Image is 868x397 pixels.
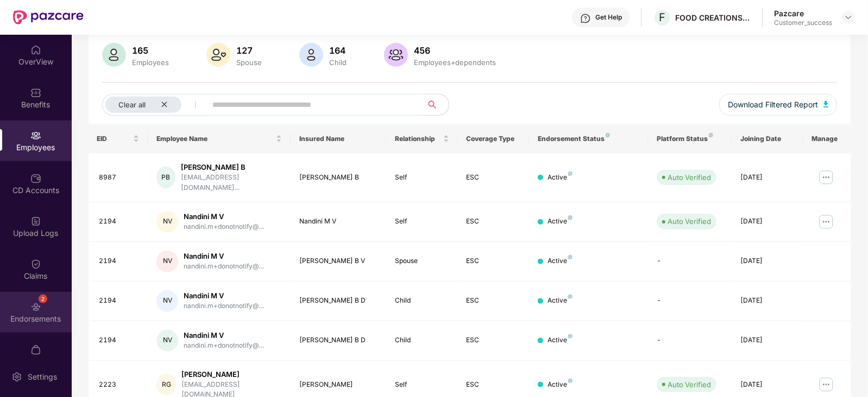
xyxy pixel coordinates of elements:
[774,18,832,27] div: Customer_success
[538,135,639,143] div: Endorsement Status
[548,216,573,227] div: Active
[299,256,377,266] div: [PERSON_NAME] B V
[299,380,377,390] div: [PERSON_NAME]
[30,259,41,270] img: svg+xml;base64,PHN2ZyBpZD0iQ2xhaW0iIHhtbG5zPSJodHRwOi8vd3d3LnczLm9yZy8yMDAwL3N2ZyIgd2lkdGg9IjIwIi...
[99,216,140,227] div: 2194
[740,216,795,227] div: [DATE]
[548,296,573,306] div: Active
[97,135,131,143] span: EID
[580,13,591,24] img: svg+xml;base64,PHN2ZyBpZD0iSGVscC0zMngzMiIgeG1sbnM9Imh0dHA6Ly93d3cudzMub3JnLzIwMDAvc3ZnIiB3aWR0aD...
[99,380,140,390] div: 2223
[675,12,751,23] div: FOOD CREATIONS PRIVATE LIMITED,
[184,261,264,272] div: nandini.m+donotnotify@...
[817,376,835,393] img: manageButton
[30,302,41,312] img: svg+xml;base64,PHN2ZyBpZD0iRW5kb3JzZW1lbnRzIiB4bWxucz0iaHR0cDovL3d3dy53My5vcmcvMjAwMC9zdmciIHdpZH...
[181,162,282,172] div: [PERSON_NAME] B
[568,294,573,299] img: svg+xml;base64,PHN2ZyB4bWxucz0iaHR0cDovL3d3dy53My5vcmcvMjAwMC9zdmciIHdpZHRoPSI4IiBoZWlnaHQ9IjgiIH...
[774,8,832,18] div: Pazcare
[184,251,264,261] div: Nandini M V
[156,330,178,351] div: NV
[102,43,126,67] img: svg+xml;base64,PHN2ZyB4bWxucz0iaHR0cDovL3d3dy53My5vcmcvMjAwMC9zdmciIHhtbG5zOnhsaW5rPSJodHRwOi8vd3...
[648,281,732,321] td: -
[395,216,449,227] div: Self
[102,94,211,116] button: Clear allclose
[30,344,41,355] img: svg+xml;base64,PHN2ZyBpZD0iTXlfT3JkZXJzIiBkYXRhLW5hbWU9Ik15IE9yZGVycyIgeG1sbnM9Imh0dHA6Ly93d3cudz...
[156,290,178,312] div: NV
[668,216,711,227] div: Auto Verified
[184,222,264,232] div: nandini.m+donotnotify@...
[648,242,732,281] td: -
[412,58,499,67] div: Employees+dependents
[235,45,265,56] div: 127
[386,124,458,153] th: Relationship
[99,296,140,306] div: 2194
[467,380,521,390] div: ESC
[668,172,711,183] div: Auto Verified
[291,124,386,153] th: Insured Name
[395,135,441,143] span: Relationship
[732,124,803,153] th: Joining Date
[568,171,573,176] img: svg+xml;base64,PHN2ZyB4bWxucz0iaHR0cDovL3d3dy53My5vcmcvMjAwMC9zdmciIHdpZHRoPSI4IiBoZWlnaHQ9IjgiIH...
[299,216,377,227] div: Nandini M V
[422,94,449,116] button: search
[467,216,521,227] div: ESC
[30,87,41,98] img: svg+xml;base64,PHN2ZyBpZD0iQmVuZWZpdHMiIHhtbG5zPSJodHRwOi8vd3d3LnczLm9yZy8yMDAwL3N2ZyIgd2lkdGg9Ij...
[458,124,530,153] th: Coverage Type
[548,335,573,345] div: Active
[156,251,178,272] div: NV
[184,301,264,311] div: nandini.m+donotnotify@...
[328,58,349,67] div: Child
[740,296,795,306] div: [DATE]
[130,45,172,56] div: 165
[24,372,60,382] div: Settings
[817,213,835,230] img: manageButton
[395,256,449,266] div: Spouse
[395,380,449,390] div: Self
[39,294,47,303] div: 2
[11,372,22,382] img: svg+xml;base64,PHN2ZyBpZD0iU2V0dGluZy0yMHgyMCIgeG1sbnM9Imh0dHA6Ly93d3cudzMub3JnLzIwMDAvc3ZnIiB3aW...
[13,10,84,24] img: New Pazcare Logo
[719,94,838,116] button: Download Filtered Report
[206,43,230,67] img: svg+xml;base64,PHN2ZyB4bWxucz0iaHR0cDovL3d3dy53My5vcmcvMjAwMC9zdmciIHhtbG5zOnhsaW5rPSJodHRwOi8vd3...
[395,172,449,183] div: Self
[299,43,323,67] img: svg+xml;base64,PHN2ZyB4bWxucz0iaHR0cDovL3d3dy53My5vcmcvMjAwMC9zdmciIHhtbG5zOnhsaW5rPSJodHRwOi8vd3...
[99,335,140,345] div: 2194
[89,124,148,153] th: EID
[156,135,274,143] span: Employee Name
[817,169,835,186] img: manageButton
[30,44,41,55] img: svg+xml;base64,PHN2ZyBpZD0iSG9tZSIgeG1sbnM9Imh0dHA6Ly93d3cudzMub3JnLzIwMDAvc3ZnIiB3aWR0aD0iMjAiIG...
[184,330,264,341] div: Nandini M V
[384,43,408,67] img: svg+xml;base64,PHN2ZyB4bWxucz0iaHR0cDovL3d3dy53My5vcmcvMjAwMC9zdmciIHhtbG5zOnhsaW5rPSJodHRwOi8vd3...
[740,256,795,266] div: [DATE]
[568,379,573,383] img: svg+xml;base64,PHN2ZyB4bWxucz0iaHR0cDovL3d3dy53My5vcmcvMjAwMC9zdmciIHdpZHRoPSI4IiBoZWlnaHQ9IjgiIH...
[648,321,732,361] td: -
[412,45,499,56] div: 456
[740,172,795,183] div: [DATE]
[568,334,573,338] img: svg+xml;base64,PHN2ZyB4bWxucz0iaHR0cDovL3d3dy53My5vcmcvMjAwMC9zdmciIHdpZHRoPSI4IiBoZWlnaHQ9IjgiIH...
[156,374,176,395] div: RG
[803,124,851,153] th: Manage
[659,11,666,24] span: F
[30,130,41,141] img: svg+xml;base64,PHN2ZyBpZD0iRW1wbG95ZWVzIiB4bWxucz0iaHR0cDovL3d3dy53My5vcmcvMjAwMC9zdmciIHdpZHRoPS...
[395,296,449,306] div: Child
[668,379,711,390] div: Auto Verified
[235,58,265,67] div: Spouse
[299,296,377,306] div: [PERSON_NAME] B D
[118,100,146,109] span: Clear all
[99,256,140,266] div: 2194
[181,172,282,193] div: [EMAIL_ADDRESS][DOMAIN_NAME]...
[99,172,140,183] div: 8987
[548,380,573,390] div: Active
[548,256,573,266] div: Active
[657,135,723,143] div: Platform Status
[30,173,41,184] img: svg+xml;base64,PHN2ZyBpZD0iQ0RfQWNjb3VudHMiIGRhdGEtbmFtZT0iQ0QgQWNjb3VudHMiIHhtbG5zPSJodHRwOi8vd3...
[467,296,521,306] div: ESC
[568,255,573,259] img: svg+xml;base64,PHN2ZyB4bWxucz0iaHR0cDovL3d3dy53My5vcmcvMjAwMC9zdmciIHdpZHRoPSI4IiBoZWlnaHQ9IjgiIH...
[823,101,829,107] img: svg+xml;base64,PHN2ZyB4bWxucz0iaHR0cDovL3d3dy53My5vcmcvMjAwMC9zdmciIHhtbG5zOnhsaW5rPSJodHRwOi8vd3...
[568,215,573,220] img: svg+xml;base64,PHN2ZyB4bWxucz0iaHR0cDovL3d3dy53My5vcmcvMjAwMC9zdmciIHdpZHRoPSI4IiBoZWlnaHQ9IjgiIH...
[156,211,178,233] div: NV
[467,256,521,266] div: ESC
[740,335,795,345] div: [DATE]
[595,13,622,22] div: Get Help
[844,13,853,22] img: svg+xml;base64,PHN2ZyBpZD0iRHJvcGRvd24tMzJ4MzIiIHhtbG5zPSJodHRwOi8vd3d3LnczLm9yZy8yMDAwL3N2ZyIgd2...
